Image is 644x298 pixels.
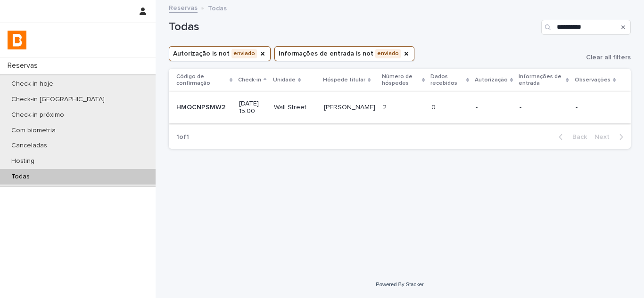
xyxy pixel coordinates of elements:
p: [DATE] 15:00 [239,100,266,116]
p: Hosting [4,157,42,165]
p: Unidade [273,75,296,85]
p: Número de hóspedes [382,72,420,89]
button: Informações de entrada [274,46,414,61]
h1: Todas [169,20,537,34]
p: Todas [4,173,37,181]
p: Dados recebidos [430,72,464,89]
p: Natalia Marambio [324,102,377,112]
a: Powered By Stacker [376,282,423,287]
span: Back [567,134,587,140]
button: Back [551,133,591,141]
p: 1 of 1 [169,126,197,149]
p: Wall Street 2101 [274,102,318,112]
p: Código de confirmação [176,72,227,89]
p: Com biometria [4,127,63,135]
p: Todas [208,2,227,13]
tr: HMQCNPSMW2HMQCNPSMW2 [DATE] 15:00Wall Street 2101Wall Street 2101 [PERSON_NAME][PERSON_NAME] 22 0... [169,92,631,123]
p: Autorização [475,75,508,85]
span: Next [594,134,615,140]
p: Hóspede titular [323,75,365,85]
p: Check-in [238,75,261,85]
p: - [520,104,568,112]
p: - [576,104,616,112]
p: Canceladas [4,142,55,150]
span: Clear all filters [586,54,631,61]
p: Observações [575,75,611,85]
button: Clear all filters [578,54,631,61]
img: zVaNuJHRTjyIjT5M9Xd5 [8,31,26,49]
p: - [476,104,512,112]
input: Search [541,20,631,35]
p: 2 [383,102,388,112]
p: Check-in hoje [4,80,61,88]
a: Reservas [169,2,198,13]
p: 0 [431,102,438,112]
p: HMQCNPSMW2 [176,102,227,112]
p: Check-in próximo [4,111,72,119]
button: Autorização [169,46,271,61]
button: Next [591,133,631,141]
p: Informações de entrada [519,72,563,89]
p: Check-in [GEOGRAPHIC_DATA] [4,96,112,104]
p: Reservas [4,61,45,70]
